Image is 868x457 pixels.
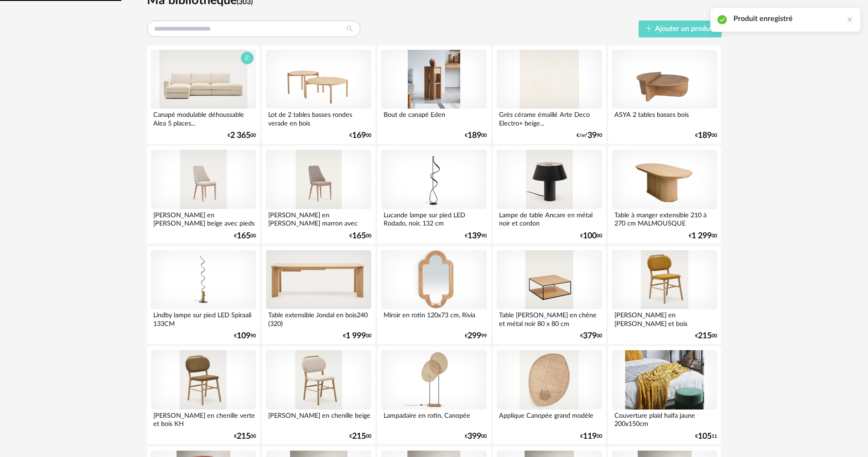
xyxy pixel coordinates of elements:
[468,333,481,339] span: 299
[465,333,487,339] div: € 99
[465,433,487,440] div: € 00
[733,14,793,24] h2: Produit enregistré
[695,132,717,139] div: € 00
[230,132,250,139] span: 2 365
[698,433,712,440] span: 105
[612,109,717,127] div: ASYA 2 tables basses bois
[695,333,717,339] div: € 00
[583,333,597,339] span: 379
[151,209,256,227] div: [PERSON_NAME] en [PERSON_NAME] beige avec pieds en bois
[583,433,597,440] span: 119
[237,333,250,339] span: 109
[147,346,260,444] a: Chaise Helda en chenille verte et bois KH [PERSON_NAME] en chenille verte et bois KH €21500
[147,246,260,344] a: Lindby lampe sur pied LED Spiraali 133CM Lindby lampe sur pied LED Spiraali 133CM €10990
[266,309,371,327] div: Table extensible Jondal en bois240 (320)
[228,132,256,139] div: € 00
[151,309,256,327] div: Lindby lampe sur pied LED Spiraali 133CM
[381,109,486,127] div: Bout de canapé Eden
[352,132,366,139] span: 169
[465,233,487,239] div: € 90
[698,333,712,339] span: 215
[497,209,602,227] div: Lampe de table Ancare en métal noir et cordon
[377,146,490,244] a: Lucande lampe sur pied LED Rodado, noir, 132 cm Lucande lampe sur pied LED Rodado, noir, 132 cm €...
[497,309,602,327] div: Table [PERSON_NAME] en chêne et métal noir 80 x 80 cm
[465,132,487,139] div: € 00
[147,146,260,244] a: Chaise Rosie en chenille beige avec pieds en bois [PERSON_NAME] en [PERSON_NAME] beige avec pieds...
[381,410,486,428] div: Lampadaire en rotin, Canopée
[587,132,597,139] span: 39
[612,410,717,428] div: Couverture plaid haifa jaune 200x150cm
[689,233,717,239] div: € 00
[583,233,597,239] span: 100
[381,309,486,327] div: Miroir en rotin 120x73 cm, Rivia
[468,132,481,139] span: 189
[577,132,602,139] div: €/m² 90
[349,132,371,139] div: € 00
[343,333,371,339] div: € 00
[612,309,717,327] div: [PERSON_NAME] en [PERSON_NAME] et bois
[493,346,606,444] a: Applique Canopée grand modèle Applique Canopée grand modèle €11900
[266,109,371,127] div: Lot de 2 tables basses rondes verade en bois
[612,209,717,227] div: Table à manger extensible 210 à 270 cm MALMOUSQUE
[639,21,722,37] button: Ajouter un produit
[151,410,256,428] div: [PERSON_NAME] en chenille verte et bois KH
[377,246,490,344] a: Miroir en rotin 120x73 cm, Rivia Miroir en rotin 120x73 cm, Rivia €29999
[262,46,375,144] a: Lot de 2 tables basses rondes verade en bois Lot de 2 tables basses rondes verade en bois €16900
[608,246,721,344] a: Chaise Helda en chenille moutarde et bois [PERSON_NAME] en [PERSON_NAME] et bois €21500
[234,433,256,440] div: € 00
[497,410,602,428] div: Applique Canopée grand modèle
[497,109,602,127] div: Grès cérame émaillé Arte Deco Electro+ beige...
[147,46,260,144] a: Canapé modulable déhoussable Alea 5 places méridienne gauche 340 cm Canapé modulable déhoussable ...
[493,146,606,244] a: Lampe de table Ancare en métal noir et cordon Lampe de table Ancare en métal noir et cordon €10000
[468,233,481,239] span: 139
[349,233,371,239] div: € 00
[151,109,256,127] div: Canapé modulable déhoussable Alea 5 places...
[695,433,717,440] div: € 11
[381,209,486,227] div: Lucande lampe sur pied LED Rodado, noir, 132 cm
[237,233,250,239] span: 165
[262,246,375,344] a: Table extensible Jondal en bois240 (320) Table extensible Jondal en bois240 (320) €1 99900
[352,433,366,440] span: 215
[262,146,375,244] a: Chaise Rosie en chenille marron avec pieds en bois [PERSON_NAME] en [PERSON_NAME] marron avec pie...
[377,46,490,144] a: Bout de canapé Eden Bout de canapé Eden €18900
[234,233,256,239] div: € 00
[698,132,712,139] span: 189
[468,433,481,440] span: 399
[608,146,721,244] a: Table à manger extensible 210 à 270 cm MALMOUSQUE Table à manger extensible 210 à 270 cm MALMOUSQ...
[608,46,721,144] a: ASYA 2 tables basses bois ASYA 2 tables basses bois €18900
[352,233,366,239] span: 165
[608,346,721,444] a: Couverture plaid haifa jaune 200x150cm Couverture plaid haifa jaune 200x150cm €10511
[262,346,375,444] a: Chaise Helda en chenille beige [PERSON_NAME] en chenille beige €21500
[234,333,256,339] div: € 90
[237,433,250,440] span: 215
[655,25,715,32] span: Ajouter un produit
[266,410,371,428] div: [PERSON_NAME] en chenille beige
[580,233,602,239] div: € 00
[377,346,490,444] a: Lampadaire en rotin, Canopée Lampadaire en rotin, Canopée €39900
[580,433,602,440] div: € 00
[346,333,366,339] span: 1 999
[691,233,712,239] span: 1 299
[580,333,602,339] div: € 00
[349,433,371,440] div: € 00
[266,209,371,227] div: [PERSON_NAME] en [PERSON_NAME] marron avec pieds en bois
[493,46,606,144] a: Grès cérame émaillé Arte Deco Electro+ beige rectifié 80 x 80 cm Grès cérame émaillé Arte Deco El...
[493,246,606,344] a: Table basse Yoana en chêne et métal noir 80 x 80 cm Table [PERSON_NAME] en chêne et métal noir 80...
